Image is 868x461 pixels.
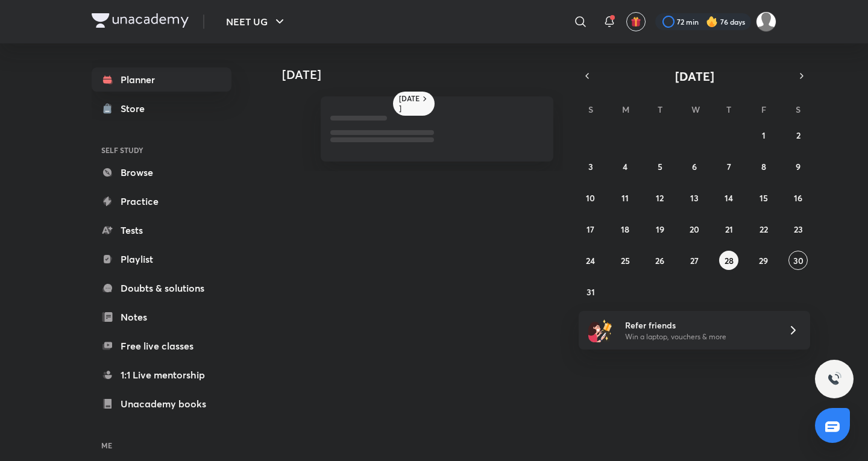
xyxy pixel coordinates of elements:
[121,101,152,116] div: Store
[725,255,734,266] abbr: August 28, 2025
[726,104,731,115] abbr: Thursday
[685,157,704,176] button: August 6, 2025
[615,157,635,176] button: August 4, 2025
[92,435,231,456] h6: ME
[631,16,641,27] img: avatar
[92,392,231,416] a: Unacademy books
[581,251,600,270] button: August 24, 2025
[621,224,629,235] abbr: August 18, 2025
[788,188,808,207] button: August 16, 2025
[658,104,662,115] abbr: Tuesday
[92,140,231,160] h6: SELF STUDY
[788,125,808,145] button: August 2, 2025
[615,219,635,239] button: August 18, 2025
[615,251,635,270] button: August 25, 2025
[588,318,612,342] img: referral
[625,331,773,342] p: Win a laptop, vouchers & more
[692,161,697,172] abbr: August 6, 2025
[754,219,773,239] button: August 22, 2025
[761,104,766,115] abbr: Friday
[92,96,231,121] a: Store
[796,161,800,172] abbr: August 9, 2025
[759,255,768,266] abbr: August 29, 2025
[588,161,593,172] abbr: August 3, 2025
[675,68,714,84] span: [DATE]
[796,130,800,141] abbr: August 2, 2025
[655,255,664,266] abbr: August 26, 2025
[596,67,793,84] button: [DATE]
[756,11,776,32] img: Kushagra Singh
[587,286,595,298] abbr: August 31, 2025
[626,12,646,31] button: avatar
[615,188,635,207] button: August 11, 2025
[92,13,189,28] img: Company Logo
[219,10,294,34] button: NEET UG
[587,224,594,235] abbr: August 17, 2025
[788,251,808,270] button: August 30, 2025
[719,251,738,270] button: August 28, 2025
[621,255,630,266] abbr: August 25, 2025
[581,157,600,176] button: August 3, 2025
[656,224,664,235] abbr: August 19, 2025
[685,219,704,239] button: August 20, 2025
[650,188,670,207] button: August 12, 2025
[754,188,773,207] button: August 15, 2025
[759,192,768,204] abbr: August 15, 2025
[794,224,803,235] abbr: August 23, 2025
[727,161,731,172] abbr: August 7, 2025
[650,157,670,176] button: August 5, 2025
[650,251,670,270] button: August 26, 2025
[92,334,231,358] a: Free live classes
[690,255,699,266] abbr: August 27, 2025
[92,363,231,387] a: 1:1 Live mentorship
[92,13,189,31] a: Company Logo
[656,192,664,204] abbr: August 12, 2025
[581,282,600,301] button: August 31, 2025
[92,218,231,242] a: Tests
[622,104,629,115] abbr: Monday
[650,219,670,239] button: August 19, 2025
[754,125,773,145] button: August 1, 2025
[725,192,733,204] abbr: August 14, 2025
[719,157,738,176] button: August 7, 2025
[754,251,773,270] button: August 29, 2025
[92,276,231,300] a: Doubts & solutions
[399,94,420,113] h6: [DATE]
[762,130,766,141] abbr: August 1, 2025
[788,157,808,176] button: August 9, 2025
[759,224,768,235] abbr: August 22, 2025
[92,189,231,213] a: Practice
[794,192,802,204] abbr: August 16, 2025
[586,192,595,204] abbr: August 10, 2025
[685,188,704,207] button: August 13, 2025
[719,219,738,239] button: August 21, 2025
[92,305,231,329] a: Notes
[588,104,593,115] abbr: Sunday
[282,67,565,82] h4: [DATE]
[691,104,700,115] abbr: Wednesday
[625,319,773,331] h6: Refer friends
[788,219,808,239] button: August 23, 2025
[586,255,595,266] abbr: August 24, 2025
[623,161,627,172] abbr: August 4, 2025
[706,16,718,28] img: streak
[827,372,841,386] img: ttu
[581,219,600,239] button: August 17, 2025
[621,192,629,204] abbr: August 11, 2025
[719,188,738,207] button: August 14, 2025
[725,224,733,235] abbr: August 21, 2025
[690,224,699,235] abbr: August 20, 2025
[92,247,231,271] a: Playlist
[754,157,773,176] button: August 8, 2025
[796,104,800,115] abbr: Saturday
[761,161,766,172] abbr: August 8, 2025
[658,161,662,172] abbr: August 5, 2025
[793,255,804,266] abbr: August 30, 2025
[581,188,600,207] button: August 10, 2025
[690,192,699,204] abbr: August 13, 2025
[685,251,704,270] button: August 27, 2025
[92,160,231,184] a: Browse
[92,67,231,92] a: Planner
